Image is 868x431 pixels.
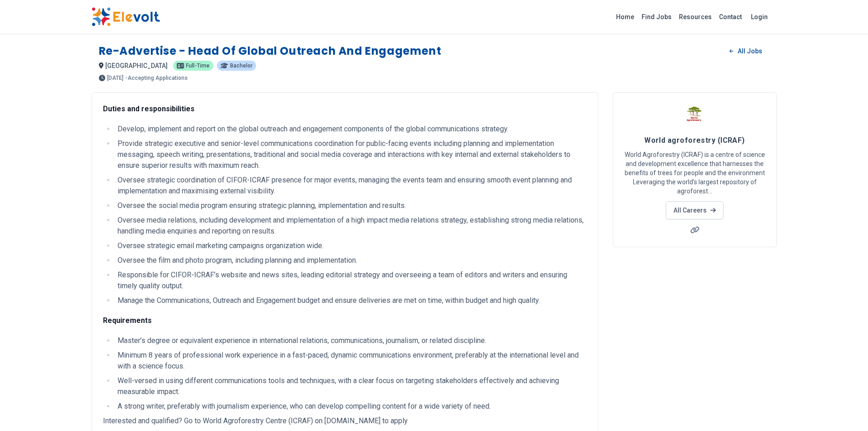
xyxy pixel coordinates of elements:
span: [GEOGRAPHIC_DATA] [105,62,168,69]
li: Oversee strategic coordination of CIFOR-ICRAF presence for major events, managing the events team... [115,175,587,197]
li: A strong writer, preferably with journalism experience, who can develop compelling content for a ... [115,401,587,412]
li: Manage the Communications, Outreach and Engagement budget and ensure deliveries are met on time, ... [115,295,587,306]
li: Responsible for CIFOR-ICRAF’s website and news sites, leading editorial strategy and overseeing a... [115,270,587,291]
p: World Agroforestry (ICRAF) is a centre of science and development excellence that harnesses the b... [624,150,765,196]
span: World agroforestry (ICRAF) [644,136,745,145]
h1: Re-Advertise - Head of Global Outreach and Engagement [99,44,442,58]
a: Home [612,10,638,24]
a: Find Jobs [638,10,675,24]
span: [DATE] [107,75,123,81]
a: Login [745,8,773,26]
li: Minimum 8 years of professional work experience in a fast-paced, dynamic communications environme... [115,350,587,372]
li: Oversee the social media program ensuring strategic planning, implementation and results. [115,200,587,211]
li: Provide strategic executive and senior-level communications coordination for public-facing events... [115,138,587,171]
li: Master’s degree or equivalent experience in international relations, communications, journalism, ... [115,335,587,346]
li: Oversee strategic email marketing campaigns organization wide. [115,240,587,251]
p: Interested and qualified? Go to World Agroforestry Centre (ICRAF) on [DOMAIN_NAME] to apply [103,415,587,426]
span: Bachelor [230,63,252,68]
img: World agroforestry (ICRAF) [683,104,706,126]
span: Full-time [186,63,210,68]
li: Well-versed in using different communications tools and techniques, with a clear focus on targeti... [115,375,587,397]
img: Elevolt [92,7,160,26]
iframe: Chat Widget [822,387,868,431]
li: Oversee the film and photo program, including planning and implementation. [115,255,587,266]
strong: Requirements [103,316,152,325]
li: Oversee media relations, including development and implementation of a high impact media relation... [115,215,587,237]
li: Develop, implement and report on the global outreach and engagement components of the global comm... [115,124,587,135]
a: Contact [715,10,745,24]
strong: Duties and responsibilities [103,104,195,113]
a: All Careers [666,201,724,219]
p: - Accepting Applications [125,75,188,81]
a: All Jobs [722,44,769,58]
a: Resources [675,10,715,24]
